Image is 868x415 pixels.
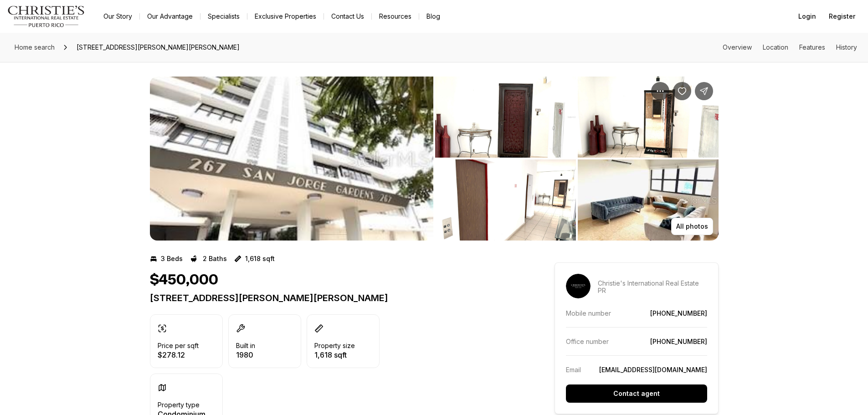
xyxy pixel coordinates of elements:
a: Specialists [200,10,247,23]
h1: $450,000 [150,272,218,289]
p: All photos [676,223,708,230]
a: Skip to: History [836,43,857,51]
a: Our Story [96,10,139,23]
button: View image gallery [150,77,433,241]
a: Our Advantage [140,10,200,23]
a: Skip to: Overview [723,43,752,51]
p: Price per sqft [158,342,199,349]
button: Save Property: 267 SAN JORGE GARDENS #7 B [673,82,691,100]
a: Resources [372,10,419,23]
p: Office number [566,338,609,345]
p: Mobile number [566,309,611,317]
span: Register [829,13,855,20]
li: 1 of 8 [150,77,433,241]
p: 1980 [236,351,255,359]
a: Exclusive Properties [247,10,324,23]
button: View image gallery [578,159,719,241]
p: Property size [314,342,355,349]
p: 1,618 sqft [314,351,355,359]
p: Property type [158,401,200,409]
a: Blog [419,10,447,23]
span: Login [798,13,816,20]
p: 1,618 sqft [245,255,275,262]
button: View image gallery [435,77,576,158]
p: Email [566,366,581,374]
a: [PHONE_NUMBER] [650,338,707,345]
p: Contact agent [613,390,660,397]
p: Christie's International Real Estate PR [598,280,707,294]
span: Home search [15,43,55,51]
p: $278.12 [158,351,199,359]
button: Contact Us [324,10,371,23]
button: Register [823,7,861,26]
button: Login [793,7,822,26]
button: View image gallery [435,159,576,241]
button: Contact agent [566,384,707,403]
a: Skip to: Location [763,43,788,51]
span: [STREET_ADDRESS][PERSON_NAME][PERSON_NAME] [73,40,243,55]
p: Built in [236,342,255,349]
a: Skip to: Features [799,43,825,51]
button: All photos [671,218,713,235]
div: Listing Photos [150,77,719,241]
p: 2 Baths [203,255,227,262]
button: Property options [651,82,669,100]
button: View image gallery [578,77,719,158]
button: Share Property: 267 SAN JORGE GARDENS #7 B [695,82,713,100]
a: Home search [11,40,58,55]
li: 2 of 8 [435,77,719,241]
p: [STREET_ADDRESS][PERSON_NAME][PERSON_NAME] [150,292,522,303]
a: [PHONE_NUMBER] [650,309,707,317]
p: 3 Beds [161,255,183,262]
img: logo [7,5,85,27]
a: [EMAIL_ADDRESS][DOMAIN_NAME] [599,366,707,374]
nav: Page section menu [723,44,857,51]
